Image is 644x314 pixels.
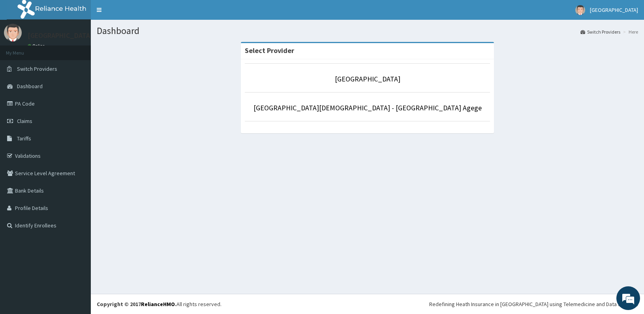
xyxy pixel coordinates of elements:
[17,65,57,72] span: Switch Providers
[429,300,638,308] div: Redefining Heath Insurance in [GEOGRAPHIC_DATA] using Telemedicine and Data Science!
[4,24,22,42] img: User Image
[28,32,93,39] p: [GEOGRAPHIC_DATA]
[335,74,400,83] a: [GEOGRAPHIC_DATA]
[97,26,638,36] h1: Dashboard
[91,294,644,314] footer: All rights reserved.
[575,5,585,15] img: User Image
[141,301,175,308] a: RelianceHMO
[17,135,31,142] span: Tariffs
[621,28,638,35] li: Here
[580,28,620,35] a: Switch Providers
[17,83,43,90] span: Dashboard
[97,301,176,308] strong: Copyright © 2017 .
[245,46,294,55] strong: Select Provider
[253,103,482,112] a: [GEOGRAPHIC_DATA][DEMOGRAPHIC_DATA] - [GEOGRAPHIC_DATA] Agege
[28,43,47,49] a: Online
[590,6,638,13] span: [GEOGRAPHIC_DATA]
[17,117,32,125] span: Claims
